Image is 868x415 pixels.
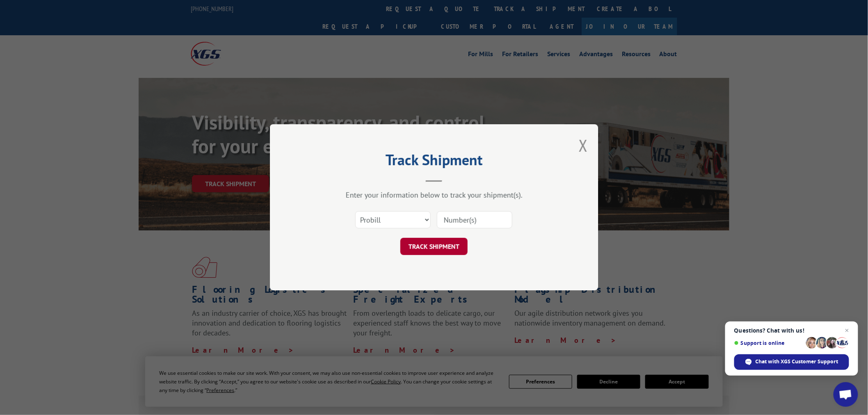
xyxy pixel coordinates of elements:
[834,382,858,407] div: Open chat
[311,191,557,200] div: Enter your information below to track your shipment(s).
[842,326,852,335] span: Close chat
[579,135,588,156] button: Close modal
[437,212,512,229] input: Number(s)
[734,327,849,334] span: Questions? Chat with us!
[734,340,803,346] span: Support is online
[734,354,849,370] div: Chat with XGS Customer Support
[756,358,838,365] span: Chat with XGS Customer Support
[400,238,468,255] button: TRACK SHIPMENT
[311,154,557,170] h2: Track Shipment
